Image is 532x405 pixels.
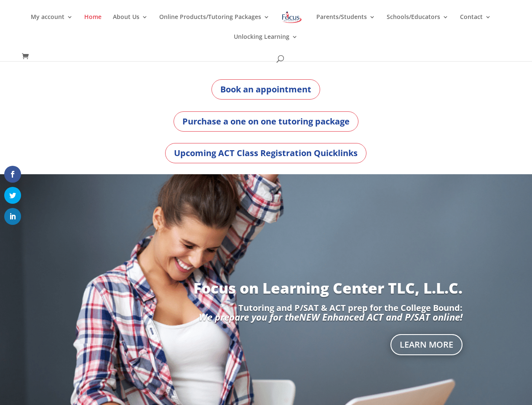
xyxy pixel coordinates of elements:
img: Focus on Learning [281,10,303,25]
a: Schools/Educators [387,14,449,34]
a: Focus on Learning Center TLC, L.L.C. [193,278,462,298]
a: Unlocking Learning [234,34,298,54]
a: Contact [460,14,491,34]
em: We prepare you for the [199,310,299,323]
a: Upcoming ACT Class Registration Quicklinks [165,143,366,163]
a: My account [31,14,73,34]
a: Home [84,14,102,34]
a: Book an appointment [211,79,320,100]
a: Learn More [390,334,462,355]
a: About Us [113,14,148,34]
a: Online Products/Tutoring Packages [159,14,270,34]
em: NEW Enhanced ACT and P/SAT online! [299,310,462,323]
p: Tutoring and P/SAT & ACT prep for the College Bound: [70,304,463,312]
a: Purchase a one on one tutoring package [174,111,358,132]
a: Parents/Students [316,14,375,34]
